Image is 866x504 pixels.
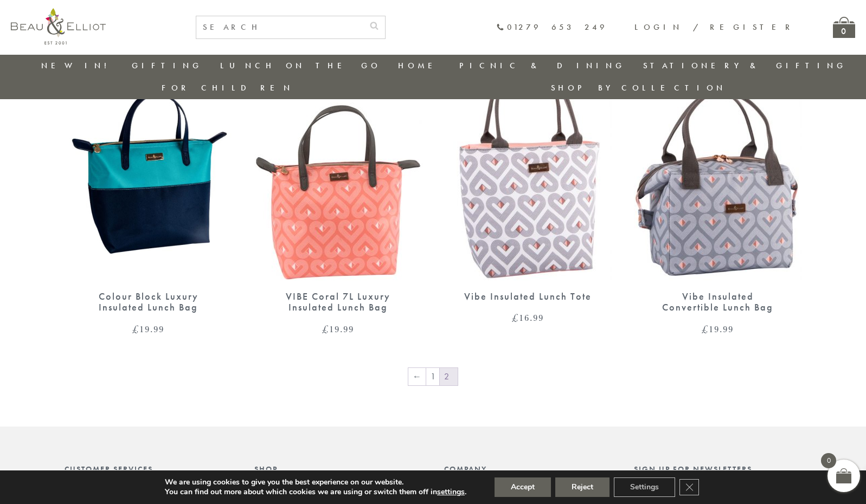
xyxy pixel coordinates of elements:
a: Home [398,60,441,71]
a: Insulated 7L Luxury Lunch Bag VIBE Coral 7L Luxury Insulated Lunch Bag £19.99 [254,63,422,334]
a: Login / Register [634,22,795,33]
button: Settings [614,477,675,497]
img: Insulated 7L Luxury Lunch Bag [254,63,422,280]
bdi: 19.99 [132,322,164,335]
div: VIBE Coral 7L Luxury Insulated Lunch Bag [273,291,403,313]
div: Colour Block Luxury Insulated Lunch Bag [84,291,214,313]
a: Convertible Lunch Bag Vibe Insulated Lunch Bag Vibe Insulated Convertible Lunch Bag £19.99 [634,63,802,334]
div: Vibe Insulated Lunch Tote [463,291,593,302]
p: We are using cookies to give you the best experience on our website. [165,477,466,487]
a: Page 1 [426,368,439,385]
a: ← [408,368,426,385]
div: Shop [254,464,422,473]
a: Shop by collection [551,82,726,93]
span: 0 [821,453,836,468]
div: Vibe Insulated Convertible Lunch Bag [653,291,783,313]
span: £ [702,322,709,335]
bdi: 19.99 [702,322,734,335]
img: Colour Block Luxury Insulated Lunch Bag [65,63,233,280]
a: VIBE Lunch Bag Vibe Insulated Lunch Tote £16.99 [444,63,612,323]
button: Close GDPR Cookie Banner [679,479,699,495]
bdi: 19.99 [322,322,354,335]
a: New in! [41,60,114,71]
div: Customer Services [65,464,233,473]
a: 0 [833,17,855,38]
a: Gifting [132,60,202,71]
p: You can find out more about which cookies we are using or switch them off in . [165,487,466,497]
a: For Children [162,82,293,93]
button: Accept [495,477,551,497]
div: Sign up for newsletters [634,464,802,473]
span: £ [512,311,519,324]
a: Colour Block Luxury Insulated Lunch Bag Colour Block Luxury Insulated Lunch Bag £19.99 [65,63,233,334]
a: Stationery & Gifting [643,60,846,71]
button: settings [437,487,465,497]
span: £ [322,322,329,335]
span: Page 2 [440,368,458,385]
button: Reject [555,477,610,497]
img: Convertible Lunch Bag Vibe Insulated Lunch Bag [634,63,802,280]
input: SEARCH [196,16,363,38]
a: Lunch On The Go [220,60,381,71]
img: logo [11,8,106,44]
a: 01279 653 249 [496,23,607,32]
a: Picnic & Dining [459,60,625,71]
div: Company [444,464,612,473]
nav: Product Pagination [65,367,802,389]
span: £ [132,322,139,335]
img: VIBE Lunch Bag [444,63,612,280]
bdi: 16.99 [512,311,544,324]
